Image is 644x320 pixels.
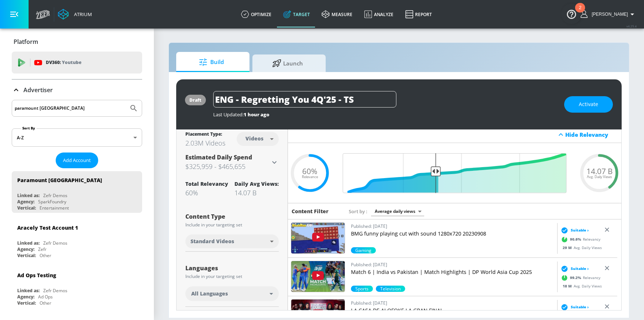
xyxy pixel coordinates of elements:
p: Published: [DATE] [351,299,554,307]
span: 29 M [563,245,574,250]
div: Paramount [GEOGRAPHIC_DATA]Linked as:Zefr DemosAgency:SparkFoundryVertical:Entertainment [12,171,142,213]
span: Television [376,286,405,292]
div: 2 [579,8,581,17]
img: H0nHke94dYI [291,223,345,253]
div: 99.2% [351,286,373,292]
span: v 4.25.4 [626,24,637,28]
input: Search by name [15,103,126,113]
div: Zefr Demos [43,287,67,294]
div: 90.6% [351,247,376,253]
div: Content Type [185,214,279,219]
span: 60% [302,167,317,175]
div: Suitable › [559,265,589,272]
span: Launch [260,54,315,72]
a: Published: [DATE]BMG funny playing cut with sound 1280x720 20230908 [351,222,554,247]
span: 90.6 % [570,237,583,242]
div: Include in your targeting set [185,274,279,279]
div: Vertical: [17,300,36,306]
div: DV360: Youtube [12,52,142,74]
span: Suitable › [571,227,589,233]
div: Videos [242,135,267,142]
div: Ad Ops TestingLinked as:Zefr DemosAgency:Ad OpsVertical:Other [12,266,142,308]
button: Activate [564,96,613,113]
div: Advertiser [12,80,142,100]
a: Target [277,1,316,27]
p: Published: [DATE] [351,261,554,268]
div: Linked as: [17,240,40,246]
div: Zefr Demos [43,192,67,199]
a: Report [399,1,438,27]
button: Add Account [56,153,98,168]
span: Add Account [63,156,91,165]
span: 99.2 % [570,275,583,281]
div: Agency: [17,199,34,205]
span: 14.07 B [586,167,612,175]
div: Languages [185,265,279,271]
div: Relevancy [559,272,600,283]
div: Hide Relevancy [288,127,622,143]
p: LA CASA DE ALOFOKE LA GRAN FINAL [351,307,554,314]
div: Vertical: [17,252,36,259]
div: Hide Relevancy [565,131,617,138]
h6: Content Filter [292,208,329,215]
div: SparkFoundry [38,199,66,205]
div: All Languages [185,286,279,301]
div: Suitable › [559,227,589,234]
div: 60% [185,188,228,197]
div: 2.03M Videos [185,139,225,147]
span: Relevance [302,175,318,178]
div: 14.07 B [234,188,279,197]
div: Linked as: [17,287,40,294]
div: draft [189,97,201,103]
div: Average daily views [371,206,424,216]
div: Placement Type: [185,131,225,139]
div: Estimated Daily Spend$325,959 - $465,655 [185,153,279,172]
div: Total Relevancy [185,180,228,187]
div: Zefr Demos [43,240,67,246]
span: All Languages [191,290,228,297]
span: Suitable › [571,304,589,310]
div: Ad Ops Testing [17,272,56,279]
img: WwSyB8yo2XI [291,261,345,292]
div: Platform [12,31,142,52]
p: Platform [14,38,38,46]
div: Aracely Test Account 1Linked as:Zefr DemosAgency:ZefrVertical:Other [12,219,142,260]
p: Published: [DATE] [351,222,554,230]
div: Linked as: [17,192,40,199]
div: Avg. Daily Views [559,283,602,289]
span: Suitable › [571,266,589,271]
span: Sports [351,286,373,292]
a: measure [316,1,358,27]
span: 18 M [563,283,574,289]
p: Youtube [62,59,81,66]
span: Activate [579,100,598,109]
div: Include in your targeting set [185,223,279,227]
div: Atrium [71,11,92,18]
button: Open Resource Center, 2 new notifications [561,4,582,24]
div: 90.6% [376,286,405,292]
span: Sort by [349,208,367,215]
div: Daily Avg Views: [234,180,279,187]
div: Zefr [38,246,47,252]
p: Match 6 | India vs Pakistan | Match Highlights | DP World Asia Cup 2025 [351,268,554,276]
button: Submit Search [126,100,142,116]
p: BMG funny playing cut with sound 1280x720 20230908 [351,230,554,237]
span: login as: amanda.cermak@zefr.com [589,12,628,17]
span: Standard Videos [190,238,234,245]
a: Published: [DATE]Match 6 | India vs Pakistan | Match Highlights | DP World Asia Cup 2025 [351,261,554,286]
div: Relevancy [559,234,600,245]
div: Ad Ops [38,294,53,300]
a: Atrium [58,9,92,20]
span: Gaming [351,247,376,253]
span: Build [184,53,239,71]
div: Agency: [17,246,34,252]
div: Other [40,300,51,306]
span: 1 hour ago [244,111,269,118]
div: Suitable › [559,304,589,311]
a: optimize [235,1,277,27]
div: Avg. Daily Views [559,245,602,251]
button: [PERSON_NAME] [581,10,637,19]
span: Estimated Daily Spend [185,153,252,161]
